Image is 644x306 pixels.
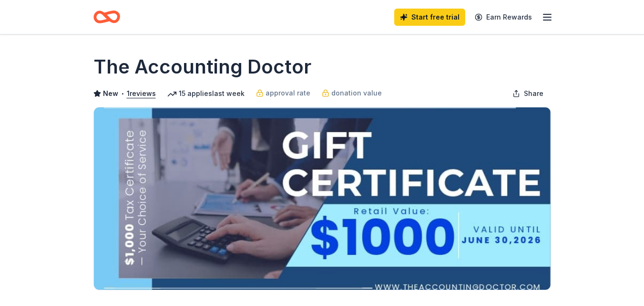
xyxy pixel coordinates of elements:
[93,53,311,80] h1: The Accounting Doctor
[469,9,538,26] a: Earn Rewards
[103,88,118,99] span: New
[256,87,310,99] a: approval rate
[322,87,382,99] a: donation value
[331,87,382,99] span: donation value
[93,6,120,28] a: Home
[505,84,551,103] button: Share
[127,88,156,99] button: 1reviews
[121,90,124,97] span: •
[266,87,310,99] span: approval rate
[167,88,245,99] div: 15 applies last week
[524,88,543,99] span: Share
[94,107,551,290] img: Image for The Accounting Doctor
[394,9,465,26] a: Start free trial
